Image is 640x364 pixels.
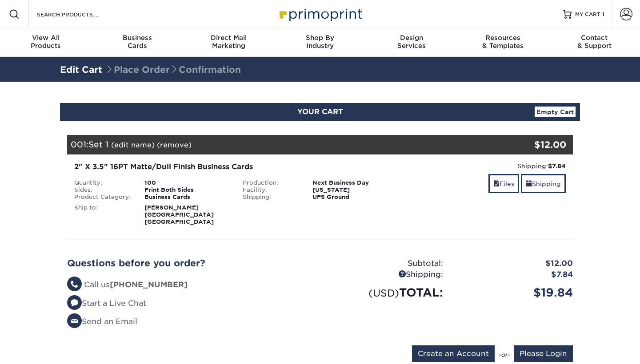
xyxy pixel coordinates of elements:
[457,34,549,42] span: Resources
[366,34,457,50] div: Services
[488,174,519,193] a: Files
[450,284,580,301] div: $19.84
[67,299,146,308] a: Start a Live Chat
[276,4,364,24] img: Primoprint
[457,28,549,57] a: Resources& Templates
[411,162,566,170] div: Shipping:
[138,186,236,194] div: Print Both Sides
[183,34,274,50] div: Marketing
[548,34,640,42] span: Contact
[60,64,102,75] a: Edit Cart
[535,107,576,117] a: Empty Cart
[236,179,306,186] div: Production:
[366,28,457,57] a: DesignServices
[575,11,600,18] span: MY CART
[67,135,488,154] div: 001:
[74,162,397,172] div: 2" X 3.5" 16PT Matte/Dull Finish Business Cards
[602,11,604,17] span: 1
[368,287,399,299] small: (USD)
[67,317,137,326] a: Send an Email
[412,345,495,362] input: Create an Account
[68,186,138,194] div: Sides:
[144,204,214,225] strong: [PERSON_NAME] [GEOGRAPHIC_DATA] [GEOGRAPHIC_DATA]
[320,269,450,281] div: Shipping:
[92,34,183,50] div: Cards
[306,186,404,194] div: [US_STATE]
[274,34,366,50] div: Industry
[110,280,188,289] strong: [PHONE_NUMBER]
[548,34,640,50] div: & Support
[111,141,155,149] a: (edit name)
[514,345,573,362] input: Please Login
[68,204,138,226] div: Ship to:
[521,174,566,193] a: Shipping
[183,28,274,57] a: Direct MailMarketing
[548,162,566,170] strong: $7.84
[138,179,236,186] div: 100
[548,28,640,57] a: Contact& Support
[68,194,138,201] div: Product Category:
[236,194,306,201] div: Shipping:
[36,9,123,20] input: SEARCH PRODUCTS.....
[457,34,549,50] div: & Templates
[320,284,450,301] div: TOTAL:
[138,194,236,201] div: Business Cards
[306,179,404,186] div: Next Business Day
[297,107,343,116] span: YOUR CART
[92,28,183,57] a: BusinessCards
[68,179,138,186] div: Quantity:
[88,139,108,149] span: Set 1
[157,141,192,149] a: (remove)
[67,279,313,291] li: Call us
[526,180,532,187] span: shipping
[320,258,450,269] div: Subtotal:
[498,351,510,358] em: -or-
[105,64,241,75] span: Place Order Confirmation
[488,138,566,151] div: $12.00
[67,258,313,269] h2: Questions before you order?
[183,34,274,42] span: Direct Mail
[306,194,404,201] div: UPS Ground
[450,258,580,269] div: $12.00
[366,34,457,42] span: Design
[92,34,183,42] span: Business
[450,269,580,281] div: $7.84
[274,28,366,57] a: Shop ByIndustry
[236,186,306,194] div: Facility:
[493,180,500,187] span: files
[274,34,366,42] span: Shop By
